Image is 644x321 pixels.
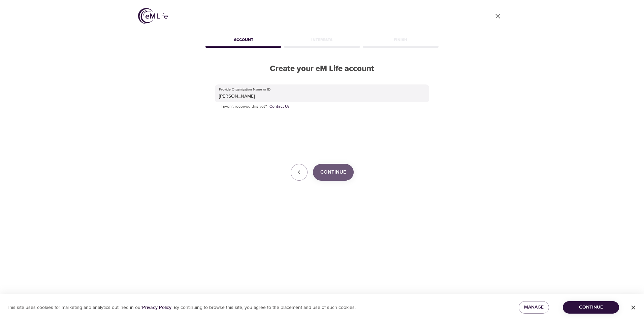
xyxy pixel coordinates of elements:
[138,8,168,24] img: logo
[568,303,614,312] span: Continue
[142,305,171,311] a: Privacy Policy
[524,303,544,312] span: Manage
[269,103,290,110] a: Contact Us
[563,301,619,314] button: Continue
[490,8,506,24] a: close
[320,168,346,177] span: Continue
[313,164,354,181] button: Continue
[220,103,424,110] p: Haven't received this yet?
[204,64,440,74] h2: Create your eM Life account
[519,301,549,314] button: Manage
